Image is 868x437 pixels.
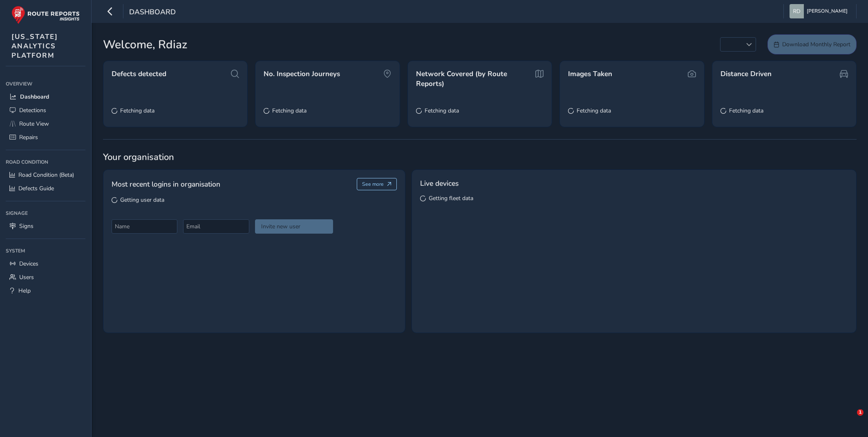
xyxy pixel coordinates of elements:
span: No. Inspection Journeys [264,69,340,79]
span: Dashboard [129,7,176,18]
span: Your organisation [103,151,857,163]
span: Signs [19,222,34,230]
span: Devices [19,260,38,268]
span: Fetching data [425,107,459,115]
span: Fetching data [577,107,611,115]
span: Defects detected [112,69,166,79]
span: Route View [19,120,49,128]
span: Fetching data [120,107,154,115]
span: Fetching data [729,107,763,115]
input: Email [183,219,249,234]
a: Devices [6,257,85,270]
a: Signs [6,219,85,233]
div: System [6,245,85,257]
span: 1 [857,409,864,416]
a: Users [6,270,85,284]
span: Road Condition (Beta) [18,171,74,179]
button: See more [357,178,397,190]
span: Fetching data [272,107,306,115]
span: Help [18,287,31,295]
span: See more [362,181,384,187]
img: diamond-layout [790,4,804,18]
span: Getting fleet data [429,194,473,202]
span: Detections [19,106,46,114]
span: Dashboard [20,93,49,101]
span: Repairs [19,133,38,141]
span: Defects Guide [18,185,54,192]
span: [US_STATE] ANALYTICS PLATFORM [11,32,58,60]
span: Distance Driven [720,69,772,79]
span: Live devices [420,178,459,189]
a: Defects Guide [6,182,85,195]
a: Detections [6,104,85,117]
div: Overview [6,78,85,90]
a: Help [6,284,85,297]
input: Name [112,219,177,234]
span: [PERSON_NAME] [807,4,848,18]
a: Dashboard [6,90,85,104]
a: Repairs [6,131,85,144]
span: Getting user data [120,196,164,204]
iframe: Intercom live chat [840,409,860,429]
span: Network Covered (by Route Reports) [416,69,531,88]
a: Road Condition (Beta) [6,168,85,182]
a: Route View [6,117,85,131]
img: rr logo [11,6,80,24]
div: Signage [6,207,85,219]
div: Road Condition [6,156,85,168]
span: Welcome, Rdiaz [103,36,187,53]
button: [PERSON_NAME] [790,4,850,18]
span: Most recent logins in organisation [112,179,220,189]
span: Images Taken [568,69,612,79]
span: Users [19,273,34,281]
